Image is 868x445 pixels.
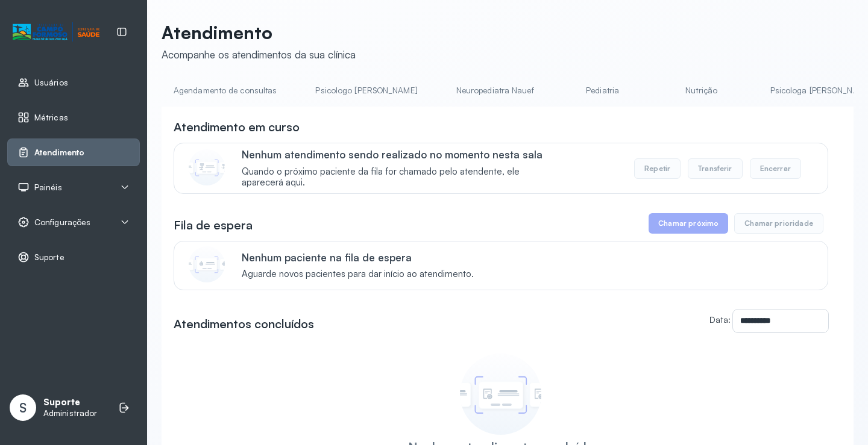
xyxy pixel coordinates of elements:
p: Nenhum atendimento sendo realizado no momento nesta sala [242,148,561,161]
span: Usuários [34,78,68,88]
button: Encerrar [750,158,801,179]
h3: Fila de espera [174,217,253,234]
a: Neuropediatra Nauef [444,81,546,101]
p: Suporte [43,397,97,408]
a: Nutrição [659,81,744,101]
button: Repetir [634,158,681,179]
a: Atendimento [17,146,130,158]
a: Psicologo [PERSON_NAME] [303,81,429,101]
button: Transferir [688,158,743,179]
span: Atendimento [34,148,84,158]
h3: Atendimentos concluídos [174,316,314,332]
button: Chamar próximo [649,213,728,234]
a: Métricas [17,111,130,123]
span: Suporte [34,252,64,263]
p: Atendimento [162,22,356,43]
label: Data: [709,314,731,325]
a: Pediatria [561,81,645,101]
span: Aguarde novos pacientes para dar início ao atendimento. [242,269,474,280]
img: Imagem de CalloutCard [189,246,225,282]
p: Nenhum paciente na fila de espera [242,251,474,264]
span: Painéis [34,182,62,193]
img: Logotipo do estabelecimento [13,22,99,42]
span: Quando o próximo paciente da fila for chamado pelo atendente, ele aparecerá aqui. [242,166,561,189]
div: Acompanhe os atendimentos da sua clínica [162,48,356,61]
button: Chamar prioridade [734,213,823,234]
span: Configurações [34,217,90,228]
p: Administrador [43,408,97,419]
a: Usuários [17,76,130,89]
a: Agendamento de consultas [162,81,289,101]
h3: Atendimento em curso [174,119,300,135]
span: Métricas [34,113,68,123]
img: Imagem de empty state [460,353,541,435]
img: Imagem de CalloutCard [189,149,225,185]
